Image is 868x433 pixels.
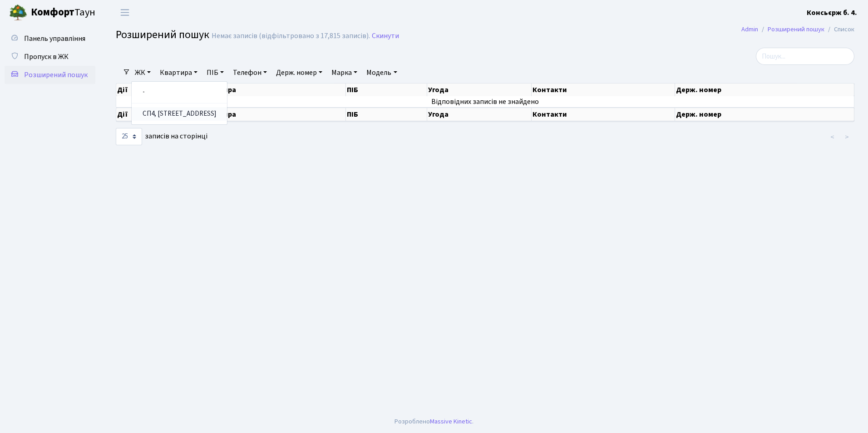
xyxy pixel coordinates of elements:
[427,108,532,121] th: Угода
[430,417,472,426] a: Massive Kinetic
[363,65,400,80] a: Модель
[427,84,532,96] th: Угода
[24,52,69,62] span: Пропуск в ЖК
[346,84,427,96] th: ПІБ
[116,96,854,107] td: Відповідних записів не знайдено
[768,25,824,34] a: Розширений пошук
[346,108,427,121] th: ПІБ
[328,65,361,80] a: Марка
[203,65,227,80] a: ПІБ
[5,30,95,48] a: Панель управління
[532,84,675,96] th: Контакти
[31,5,95,20] span: Таун
[212,32,370,40] div: Немає записів (відфільтровано з 17,815 записів).
[113,5,136,20] button: Переключити навігацію
[116,84,202,96] th: Дії
[756,48,854,65] input: Пошук...
[807,8,857,18] b: Консьєрж б. 4.
[372,32,399,40] a: Скинути
[807,7,857,18] a: Консьєрж б. 4.
[132,85,227,99] a: -
[272,65,326,80] a: Держ. номер
[24,70,88,80] span: Розширений пошук
[131,65,154,80] a: ЖК
[202,84,346,96] th: Квартира
[116,108,202,121] th: Дії
[229,65,271,80] a: Телефон
[395,417,473,427] div: Розроблено .
[5,48,95,66] a: Пропуск в ЖК
[728,20,868,39] nav: breadcrumb
[132,107,227,121] a: СП4, [STREET_ADDRESS]
[741,25,758,34] a: Admin
[31,5,74,20] b: Комфорт
[675,108,854,121] th: Держ. номер
[532,108,675,121] th: Контакти
[24,34,85,44] span: Панель управління
[9,4,27,22] img: logo.png
[116,128,142,145] select: записів на сторінці
[156,65,201,80] a: Квартира
[5,66,95,84] a: Розширений пошук
[116,128,207,145] label: записів на сторінці
[202,108,346,121] th: Квартира
[675,84,854,96] th: Держ. номер
[824,25,854,34] li: Список
[116,27,209,43] span: Розширений пошук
